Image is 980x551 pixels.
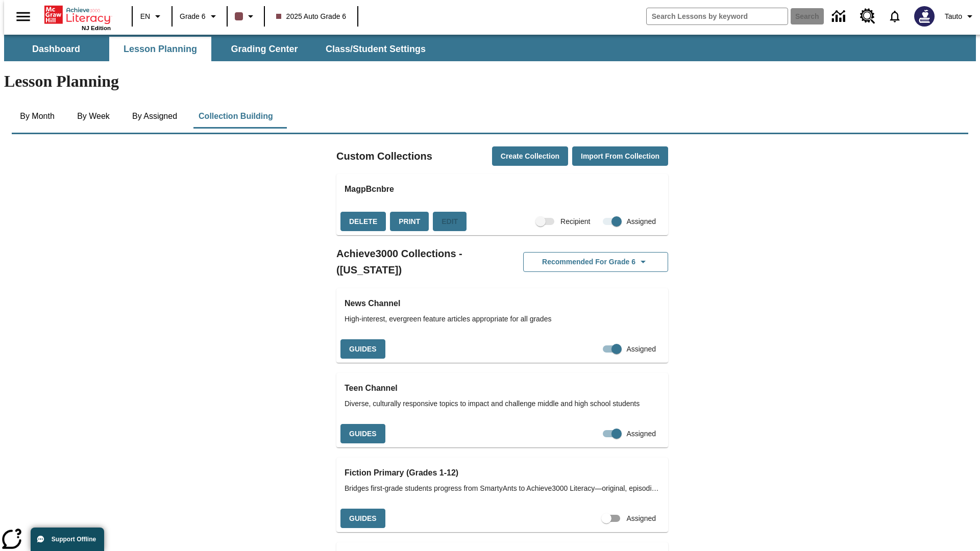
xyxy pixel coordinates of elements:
[626,513,656,524] span: Assigned
[914,6,935,27] img: Avatar
[941,7,980,26] button: Profile/Settings
[908,3,941,30] button: Select a new avatar
[881,3,908,30] a: Notifications
[626,429,656,439] span: Assigned
[345,381,660,395] h3: Teen Channel
[213,37,315,61] button: Grading Center
[8,2,38,32] button: Open side menu
[345,398,660,409] span: Diverse, culturally responsive topics to impact and challenge middle and high school students
[854,3,881,30] a: Resource Center, Will open in new tab
[231,7,261,26] button: Class color is dark brown. Change class color
[390,212,429,232] button: Print, will open in a new window
[52,536,96,543] span: Support Offline
[44,5,111,25] a: Home
[345,483,660,494] span: Bridges first-grade students progress from SmartyAnts to Achieve3000 Literacy—original, episodic ...
[340,424,385,444] button: Guides
[345,466,660,480] h3: Fiction Primary (Grades 1-12)
[345,296,660,311] h3: News Channel
[572,146,668,166] button: Import from Collection
[31,528,104,551] button: Support Offline
[647,8,788,24] input: search field
[626,216,656,227] span: Assigned
[176,7,224,26] button: Grade: Grade 6, Select a grade
[340,509,385,529] button: Guides
[180,11,206,22] span: Grade 6
[492,146,568,166] button: Create Collection
[136,7,168,26] button: Language: EN, Select a language
[124,104,185,129] button: By Assigned
[560,216,590,227] span: Recipient
[345,182,660,196] h3: MagpBcnbre
[82,25,111,31] span: NJ Edition
[276,11,347,22] span: 2025 Auto Grade 6
[945,11,962,22] span: Tauto
[140,11,150,22] span: EN
[44,4,111,31] div: Home
[626,344,656,355] span: Assigned
[4,37,435,61] div: SubNavbar
[523,252,668,272] button: Recommended for Grade 6
[5,37,107,61] button: Dashboard
[4,72,976,91] h1: Lesson Planning
[190,104,281,129] button: Collection Building
[345,314,660,324] span: High-interest, evergreen feature articles appropriate for all grades
[336,245,502,278] h2: Achieve3000 Collections - ([US_STATE])
[317,37,434,61] button: Class/Student Settings
[12,104,63,129] button: By Month
[109,37,211,61] button: Lesson Planning
[336,148,432,164] h2: Custom Collections
[340,339,385,359] button: Guides
[340,212,386,232] button: Delete
[4,35,976,61] div: SubNavbar
[68,104,119,129] button: By Week
[433,212,467,232] div: Because this collection has already started, you cannot change the collection. You can adjust ind...
[826,3,854,31] a: Data Center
